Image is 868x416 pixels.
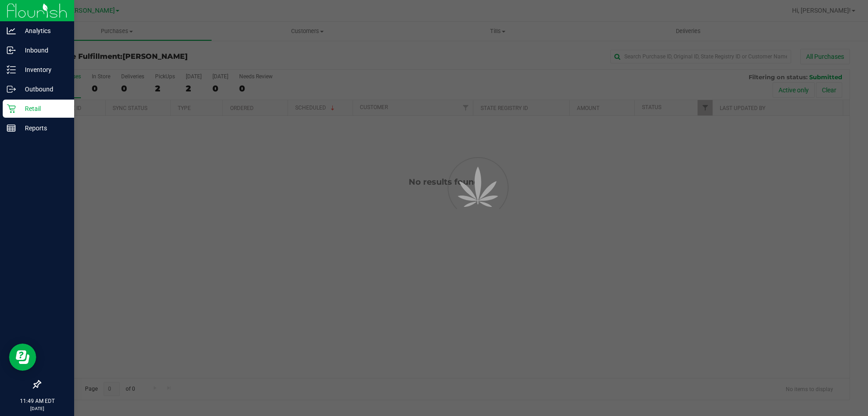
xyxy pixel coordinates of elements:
[4,405,70,412] p: [DATE]
[16,123,70,134] p: Reports
[7,46,16,55] inline-svg: Inbound
[7,65,16,74] inline-svg: Inventory
[16,84,70,95] p: Outbound
[16,45,70,56] p: Inbound
[7,104,16,113] inline-svg: Retail
[16,25,70,36] p: Analytics
[16,103,70,114] p: Retail
[7,26,16,35] inline-svg: Analytics
[16,64,70,75] p: Inventory
[9,344,36,371] iframe: Resource center
[7,124,16,133] inline-svg: Reports
[4,397,70,405] p: 11:49 AM EDT
[7,85,16,94] inline-svg: Outbound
